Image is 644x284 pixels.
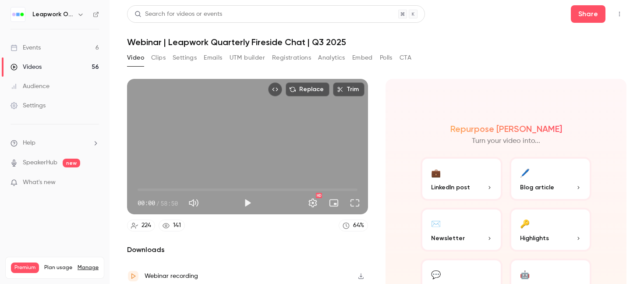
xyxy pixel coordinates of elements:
[400,51,411,65] button: CTA
[346,194,364,212] button: Full screen
[138,199,178,208] div: 00:00
[571,5,605,23] button: Share
[23,158,57,167] a: SpeakerHub
[88,179,99,187] iframe: Noticeable Trigger
[23,178,56,187] span: What's new
[11,263,39,273] span: Premium
[11,101,46,110] div: Settings
[431,166,441,179] div: 💼
[380,51,393,65] button: Polls
[156,199,159,208] span: /
[63,159,80,167] span: new
[127,51,144,65] button: Video
[134,10,222,19] div: Search for videos or events
[11,82,50,91] div: Audience
[472,136,540,146] p: Turn your video into...
[431,234,465,243] span: Newsletter
[520,267,530,281] div: 🤖
[127,245,368,255] h2: Downloads
[230,51,265,65] button: UTM builder
[173,51,197,65] button: Settings
[145,271,198,281] div: Webinar recording
[450,124,562,134] h2: Repurpose [PERSON_NAME]
[520,234,549,243] span: Highlights
[339,220,368,231] a: 64%
[185,194,202,212] button: Mute
[286,82,329,96] button: Replace
[127,37,626,47] h1: Webinar | Leapwork Quarterly Fireside Chat | Q3 2025
[151,51,166,65] button: Clips
[44,264,72,271] span: Plan usage
[78,264,99,271] a: Manage
[352,51,373,65] button: Embed
[325,194,343,212] button: Turn on miniplayer
[23,138,35,148] span: Help
[173,221,181,230] div: 141
[304,194,322,212] button: Settings
[32,10,74,19] h6: Leapwork Online Event
[160,199,178,208] span: 58:50
[520,166,530,179] div: 🖊️
[127,220,155,231] a: 224
[510,208,591,252] button: 🔑Highlights
[268,82,282,96] button: Embed video
[421,157,502,201] button: 💼LinkedIn post
[138,199,155,208] span: 00:00
[431,217,441,230] div: ✉️
[520,183,554,192] span: Blog article
[159,220,185,231] a: 141
[421,208,502,252] button: ✉️Newsletter
[333,82,364,96] button: Trim
[353,221,364,230] div: 64 %
[142,221,151,230] div: 224
[318,51,345,65] button: Analytics
[431,183,470,192] span: LinkedIn post
[520,217,530,230] div: 🔑
[11,7,25,21] img: Leapwork Online Event
[612,7,626,21] button: Top Bar Actions
[11,43,41,52] div: Events
[431,267,441,281] div: 💬
[316,193,322,198] div: HD
[11,63,42,71] div: Videos
[239,194,256,212] button: Play
[204,51,222,65] button: Emails
[272,51,311,65] button: Registrations
[510,157,591,201] button: 🖊️Blog article
[11,138,99,148] li: help-dropdown-opener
